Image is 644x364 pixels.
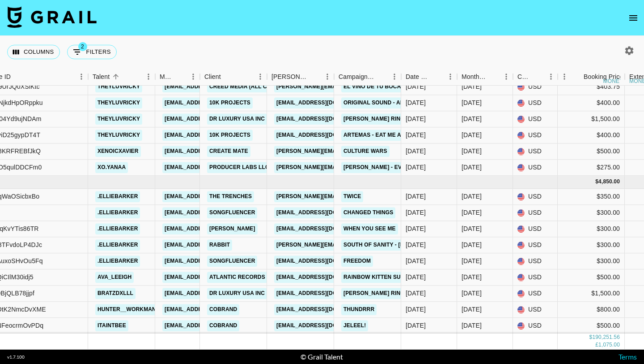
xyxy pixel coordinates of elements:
a: twice [341,191,363,202]
a: [EMAIL_ADDRESS][DOMAIN_NAME] [162,162,263,173]
div: $300.00 [558,221,625,237]
div: $403.75 [558,79,625,95]
div: $300.00 [558,237,625,253]
div: Manager [160,68,174,86]
a: itaintbee [95,320,128,331]
a: Rabbit [207,239,232,251]
div: $300.00 [558,205,625,221]
div: Month Due [462,68,487,86]
div: 8/6/2025 [406,163,426,172]
div: Sep '25 [462,257,482,266]
button: Menu [186,70,200,83]
div: Talent [93,68,110,86]
button: Menu [558,70,571,83]
a: [EMAIL_ADDRESS][DOMAIN_NAME] [274,320,374,331]
button: Sort [532,70,544,83]
div: Aug '25 [462,147,482,156]
div: $350.00 [558,189,625,205]
a: [EMAIL_ADDRESS][DOMAIN_NAME] [162,288,263,299]
a: Artemas - Eat Me Alive [341,130,415,141]
a: hunter__workman [95,304,158,315]
button: Sort [375,70,388,83]
a: theyluvricky [95,81,142,92]
div: Talent [88,68,155,86]
div: USD [513,237,558,253]
a: [PERSON_NAME][EMAIL_ADDRESS][DOMAIN_NAME] [274,162,420,173]
a: [EMAIL_ADDRESS][DOMAIN_NAME] [162,239,263,251]
div: Aug '25 [462,163,482,172]
button: Sort [221,70,233,83]
a: ava_leeigh [95,272,134,283]
a: Songfluencer [207,207,257,218]
div: USD [513,143,558,160]
a: Songfluencer [207,256,257,267]
a: [EMAIL_ADDRESS][DOMAIN_NAME] [274,256,374,267]
div: 1,075.00 [598,342,620,349]
div: Aug '25 [462,115,482,124]
div: Sep '25 [462,225,482,234]
button: Sort [571,70,584,83]
div: USD [513,269,558,286]
a: [EMAIL_ADDRESS][DOMAIN_NAME] [162,304,263,315]
div: £ [595,342,598,349]
div: Currency [513,68,558,86]
div: USD [513,189,558,205]
div: Sep '25 [462,305,482,314]
a: [EMAIL_ADDRESS][DOMAIN_NAME] [274,288,374,299]
a: el vino de tu boca [341,81,403,92]
a: .elliebarker [95,191,140,202]
a: [EMAIL_ADDRESS][DOMAIN_NAME] [274,97,374,108]
a: [EMAIL_ADDRESS][DOMAIN_NAME] [162,272,263,283]
div: 8/26/2025 [406,99,426,108]
div: $ [589,334,593,342]
a: [EMAIL_ADDRESS][DOMAIN_NAME] [274,272,374,283]
div: 9/2/2025 [406,241,426,250]
a: [PERSON_NAME] ring [341,288,407,299]
a: jeleel! [341,320,368,331]
div: Month Due [457,68,513,86]
a: When you See Me [341,223,398,234]
button: Sort [174,70,186,83]
a: Create Mate [207,146,250,157]
button: Select columns [7,45,60,59]
div: $1,500.00 [558,286,625,302]
a: Freedom [341,256,373,267]
div: USD [513,111,558,127]
div: Booker [267,68,334,86]
a: [EMAIL_ADDRESS][DOMAIN_NAME] [162,207,263,218]
div: USD [513,253,558,269]
div: 4,850.00 [598,178,620,186]
div: 8/28/2025 [406,192,426,201]
button: Menu [544,70,558,83]
div: Date Created [406,68,431,86]
div: Client [204,68,221,86]
a: [EMAIL_ADDRESS][DOMAIN_NAME] [274,113,374,125]
div: USD [513,318,558,334]
div: 9/4/2025 [406,208,426,217]
div: 8/25/2025 [406,131,426,140]
a: [PERSON_NAME][EMAIL_ADDRESS][DOMAIN_NAME] [274,239,420,251]
div: Booking Price [584,68,623,86]
div: $275.00 [558,160,625,176]
a: Rainbow Kitten Surprise - Tropics [341,272,453,283]
a: DR LUXURY USA INC [207,288,267,299]
button: Sort [11,70,23,83]
a: [EMAIL_ADDRESS][DOMAIN_NAME] [162,320,263,331]
div: USD [513,127,558,143]
div: 9/1/2025 [406,321,426,330]
div: 8/19/2025 [406,115,426,124]
div: Sep '25 [462,241,482,250]
div: Aug '25 [462,99,482,108]
div: Aug '25 [462,82,482,91]
a: Cobrand [207,304,239,315]
button: Sort [487,70,500,83]
div: Sep '25 [462,321,482,330]
div: $800.00 [558,302,625,318]
div: $ [595,178,598,186]
a: .elliebarker [95,207,140,218]
a: [EMAIL_ADDRESS][DOMAIN_NAME] [162,97,263,108]
div: USD [513,286,558,302]
button: Sort [110,70,122,83]
div: USD [513,79,558,95]
div: 9/1/2025 [406,273,426,282]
